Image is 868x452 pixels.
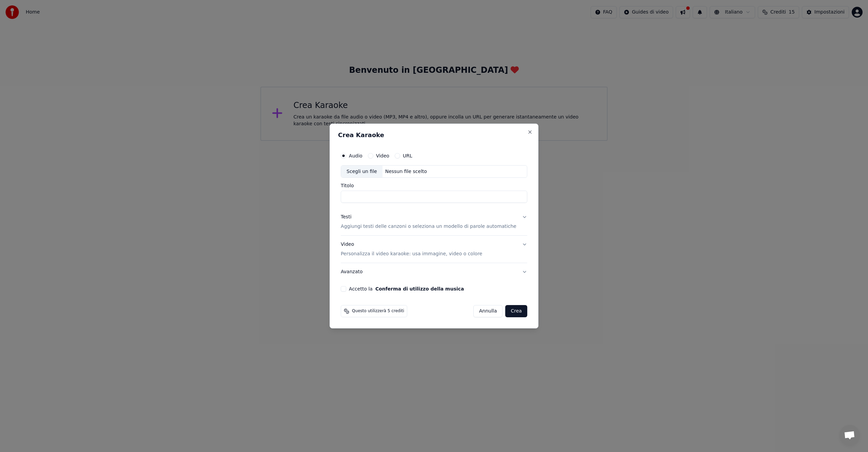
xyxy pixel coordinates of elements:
[403,153,412,158] label: URL
[341,214,351,221] div: Testi
[349,286,464,291] label: Accetto la
[341,236,527,263] button: VideoPersonalizza il video karaoke: usa immagine, video o colore
[382,168,430,175] div: Nessun file scelto
[338,132,530,138] h2: Crea Karaoke
[506,305,527,317] button: Crea
[341,223,516,230] p: Aggiungi testi delle canzoni o seleziona un modello di parole automatiche
[341,209,527,236] button: TestiAggiungi testi delle canzoni o seleziona un modello di parole automatiche
[349,153,362,158] label: Audio
[341,166,382,178] div: Scegli un file
[341,184,527,188] label: Titolo
[352,308,404,314] span: Questo utilizzerà 5 crediti
[341,251,482,257] p: Personalizza il video karaoke: usa immagine, video o colore
[341,263,527,281] button: Avanzato
[376,153,389,158] label: Video
[375,286,464,291] button: Accetto la
[473,305,503,317] button: Annulla
[341,241,482,258] div: Video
